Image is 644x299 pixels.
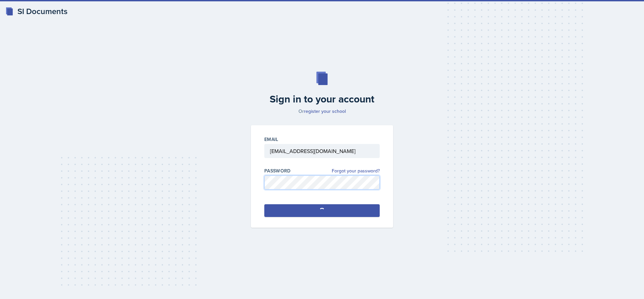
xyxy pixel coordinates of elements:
a: Forgot your password? [332,167,380,174]
p: Or [247,108,397,115]
h2: Sign in to your account [247,93,397,105]
label: Password [264,167,291,174]
label: Email [264,136,278,143]
input: Email [264,144,380,158]
a: register your school [304,108,346,115]
a: SI Documents [5,5,67,17]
